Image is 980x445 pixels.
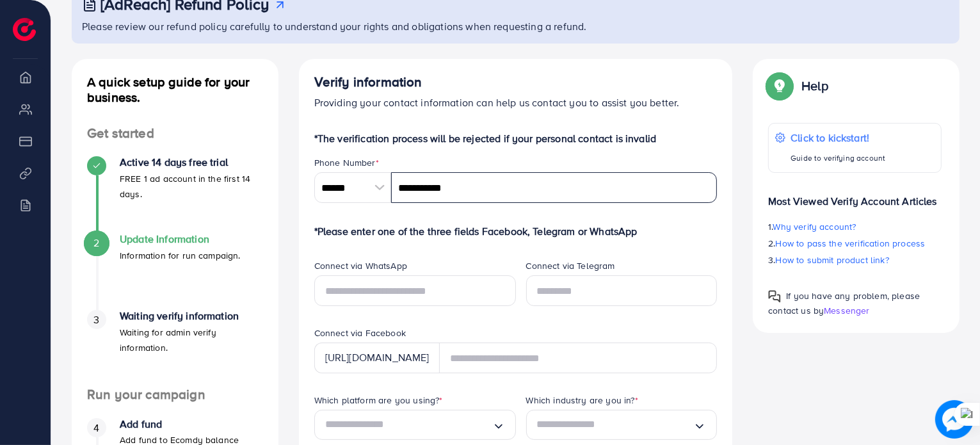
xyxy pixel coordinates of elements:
[526,394,638,407] label: Which industry are you in?
[314,410,516,440] div: Search for option
[824,304,869,317] span: Messenger
[314,259,407,272] label: Connect via WhatsApp
[93,312,99,327] span: 3
[72,233,278,310] li: Update Information
[791,130,885,145] p: Click to kickstart!
[314,74,718,90] h4: Verify information
[768,289,920,317] span: If you have any problem, please contact us by
[768,219,942,234] p: 1.
[537,415,694,435] input: Search for option
[120,325,263,355] p: Waiting for admin verify information.
[72,387,278,403] h4: Run your campaign
[773,220,856,233] span: Why verify account?
[314,343,440,373] div: [URL][DOMAIN_NAME]
[768,236,942,251] p: 2.
[13,18,36,41] img: logo
[120,310,263,322] h4: Waiting verify information
[120,248,241,263] p: Information for run campaign.
[314,394,443,407] label: Which platform are you using?
[526,259,615,272] label: Connect via Telegram
[314,327,406,339] label: Connect via Facebook
[72,310,278,387] li: Waiting verify information
[82,19,952,34] p: Please review our refund policy carefully to understand your rights and obligations when requesti...
[768,290,781,303] img: Popup guide
[93,236,99,250] span: 2
[768,183,942,209] p: Most Viewed Verify Account Articles
[314,156,379,169] label: Phone Number
[120,418,239,430] h4: Add fund
[776,237,926,250] span: How to pass the verification process
[526,410,718,440] div: Search for option
[776,254,889,266] span: How to submit product link?
[72,74,278,105] h4: A quick setup guide for your business.
[72,156,278,233] li: Active 14 days free trial
[935,400,974,439] img: image
[93,421,99,435] span: 4
[801,78,828,93] p: Help
[120,233,241,245] h4: Update Information
[768,74,791,97] img: Popup guide
[325,415,492,435] input: Search for option
[768,252,942,268] p: 3.
[120,156,263,168] h4: Active 14 days free trial
[791,150,885,166] p: Guide to verifying account
[72,125,278,142] h4: Get started
[120,171,263,202] p: FREE 1 ad account in the first 14 days.
[314,95,718,110] p: Providing your contact information can help us contact you to assist you better.
[314,223,718,239] p: *Please enter one of the three fields Facebook, Telegram or WhatsApp
[314,131,718,146] p: *The verification process will be rejected if your personal contact is invalid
